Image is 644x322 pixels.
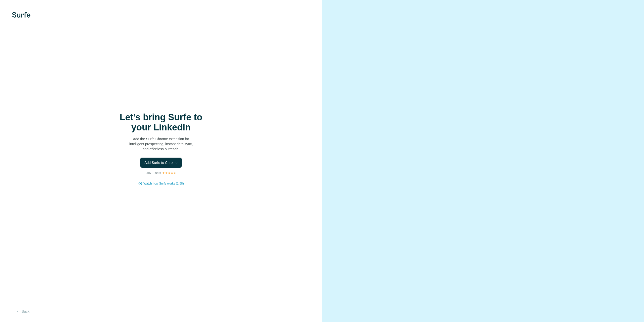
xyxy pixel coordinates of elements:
img: Rating Stars [162,171,176,174]
button: Add Surfe to Chrome [140,158,182,168]
span: Add Surfe to Chrome [144,160,178,165]
p: 25K+ users [146,171,161,175]
button: Watch how Surfe works (1:58) [143,181,184,186]
img: Surfe's logo [12,12,30,18]
button: Back [12,307,33,316]
h1: Let’s bring Surfe to your LinkedIn [111,112,211,132]
p: Add the Surfe Chrome extension for intelligent prospecting, instant data sync, and effortless out... [111,136,211,152]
